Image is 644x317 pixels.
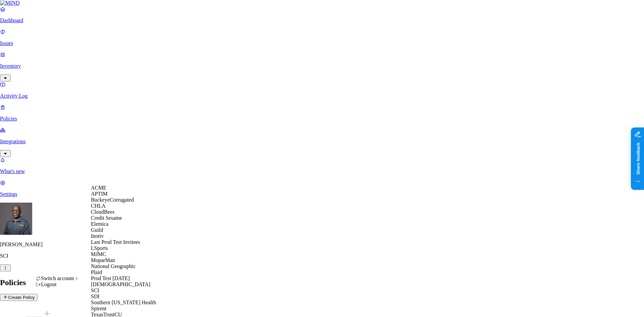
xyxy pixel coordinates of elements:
span: Elemica [91,221,108,227]
span: Spirent [91,306,106,311]
span: SCI [91,287,99,293]
span: MoparMan [91,257,115,263]
span: National Geographic [91,263,136,269]
span: APTIM [91,191,108,197]
span: CloudBees [91,209,114,215]
span: Last Prod Test Invitees [91,239,140,245]
span: SDI [91,294,100,299]
span: Inotiv [91,233,104,239]
span: Southern [US_STATE] Health [91,300,156,305]
span: CHLA [91,203,106,209]
span: Plaid [91,269,102,275]
span: MJMC [91,251,106,257]
span: Prod Test [DATE] [91,275,130,281]
span: LSports [91,245,108,251]
div: Logout [36,281,79,287]
span: Credit Sesame [91,215,122,221]
span: ACME [91,185,106,191]
span: [DEMOGRAPHIC_DATA] [91,281,150,287]
span: Switch account [41,275,74,281]
span: BuckeyeCorrugated [91,197,134,203]
span: Guild [91,227,103,233]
